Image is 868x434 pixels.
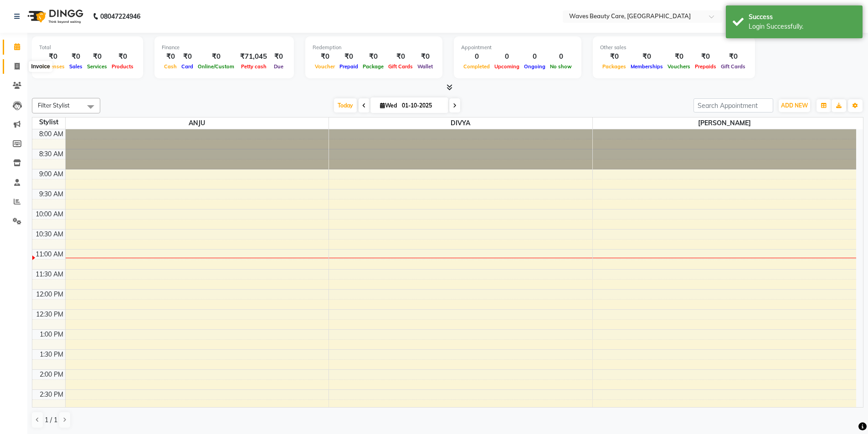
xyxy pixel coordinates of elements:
[38,330,65,339] div: 1:00 PM
[38,350,65,359] div: 1:30 PM
[779,99,810,112] button: ADD NEW
[749,22,856,31] div: Login Successfully.
[37,169,65,179] div: 9:00 AM
[600,44,748,51] div: Other sales
[749,12,856,22] div: Success
[109,63,136,70] span: Products
[693,98,773,112] input: Search Appointment
[548,63,574,70] span: No show
[399,99,445,112] input: 2025-10-01
[461,44,574,51] div: Appointment
[85,51,109,62] div: ₹0
[461,63,492,70] span: Completed
[313,63,337,70] span: Voucher
[313,44,435,51] div: Redemption
[337,63,360,70] span: Prepaid
[386,63,415,70] span: Gift Cards
[67,63,85,70] span: Sales
[34,250,65,259] div: 11:00 AM
[239,63,269,70] span: Petty cash
[38,390,65,399] div: 2:30 PM
[37,149,65,159] div: 8:30 AM
[195,51,236,62] div: ₹0
[34,310,65,319] div: 12:30 PM
[719,63,748,70] span: Gift Cards
[600,51,628,62] div: ₹0
[360,51,386,62] div: ₹0
[34,270,65,279] div: 11:30 AM
[378,102,399,109] span: Wed
[665,51,693,62] div: ₹0
[386,51,415,62] div: ₹0
[29,61,52,72] div: Invoice
[45,415,57,425] span: 1 / 1
[37,189,65,199] div: 9:30 AM
[461,51,492,62] div: 0
[162,44,287,51] div: Finance
[179,63,195,70] span: Card
[32,117,65,127] div: Stylist
[39,44,136,51] div: Total
[67,51,85,62] div: ₹0
[34,230,65,239] div: 10:30 AM
[593,117,856,129] span: [PERSON_NAME]
[37,129,65,139] div: 8:00 AM
[693,63,719,70] span: Prepaids
[109,51,136,62] div: ₹0
[236,51,271,62] div: ₹71,045
[415,51,435,62] div: ₹0
[38,102,70,109] span: Filter Stylist
[360,63,386,70] span: Package
[719,51,748,62] div: ₹0
[693,51,719,62] div: ₹0
[100,4,140,29] b: 08047224946
[492,63,522,70] span: Upcoming
[85,63,109,70] span: Services
[38,370,65,379] div: 2:00 PM
[665,63,693,70] span: Vouchers
[781,102,808,109] span: ADD NEW
[179,51,195,62] div: ₹0
[628,63,665,70] span: Memberships
[162,51,179,62] div: ₹0
[66,117,329,129] span: ANJU
[415,63,435,70] span: Wallet
[34,209,65,219] div: 10:00 AM
[272,63,286,70] span: Due
[522,51,548,62] div: 0
[334,98,357,112] span: Today
[34,290,65,299] div: 12:00 PM
[548,51,574,62] div: 0
[600,63,628,70] span: Packages
[492,51,522,62] div: 0
[628,51,665,62] div: ₹0
[329,117,592,129] span: DIVYA
[195,63,236,70] span: Online/Custom
[337,51,360,62] div: ₹0
[313,51,337,62] div: ₹0
[522,63,548,70] span: Ongoing
[162,63,179,70] span: Cash
[23,4,86,29] img: logo
[39,51,67,62] div: ₹0
[271,51,287,62] div: ₹0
